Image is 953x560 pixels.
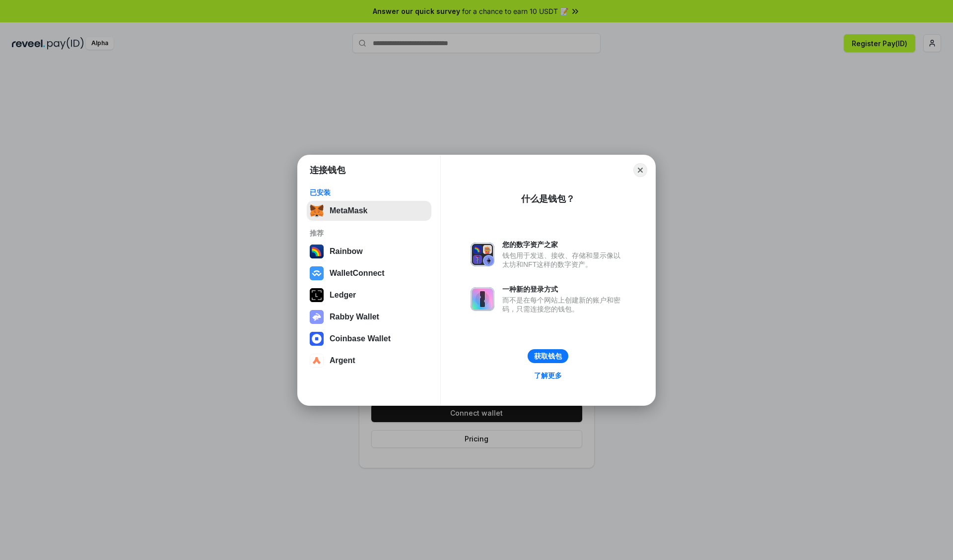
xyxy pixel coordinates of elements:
[307,285,431,305] button: Ledger
[310,229,428,238] div: 推荐
[528,369,568,382] a: 了解更多
[310,266,324,280] img: svg+xml,%3Csvg%20width%3D%2228%22%20height%3D%2228%22%20viewBox%3D%220%200%2028%2028%22%20fill%3D...
[330,334,391,343] div: Coinbase Wallet
[310,310,324,324] img: svg+xml,%3Csvg%20xmlns%3D%22http%3A%2F%2Fwww.w3.org%2F2000%2Fsvg%22%20fill%3D%22none%22%20viewBox...
[307,201,431,221] button: MetaMask
[310,245,324,258] img: svg+xml,%3Csvg%20width%3D%22120%22%20height%3D%22120%22%20viewBox%3D%220%200%20120%20120%22%20fil...
[310,354,324,368] img: svg+xml,%3Csvg%20width%3D%2228%22%20height%3D%2228%22%20viewBox%3D%220%200%2028%2028%22%20fill%3D...
[330,312,379,321] div: Rabby Wallet
[471,287,494,311] img: svg+xml,%3Csvg%20xmlns%3D%22http%3A%2F%2Fwww.w3.org%2F2000%2Fsvg%22%20fill%3D%22none%22%20viewBox...
[307,242,431,261] button: Rainbow
[310,188,428,197] div: 已安装
[330,247,363,256] div: Rainbow
[502,251,625,269] div: 钱包用于发送、接收、存储和显示像以太坊和NFT这样的数字资产。
[521,193,575,205] div: 什么是钱包？
[330,206,367,215] div: MetaMask
[330,269,385,278] div: WalletConnect
[307,351,431,371] button: Argent
[502,285,625,294] div: 一种新的登录方式
[310,204,324,218] img: svg+xml,%3Csvg%20fill%3D%22none%22%20height%3D%2233%22%20viewBox%3D%220%200%2035%2033%22%20width%...
[633,163,647,177] button: Close
[330,356,355,365] div: Argent
[534,352,562,361] div: 获取钱包
[502,296,625,313] div: 而不是在每个网站上创建新的账户和密码，只需连接您的钱包。
[471,243,494,266] img: svg+xml,%3Csvg%20xmlns%3D%22http%3A%2F%2Fwww.w3.org%2F2000%2Fsvg%22%20fill%3D%22none%22%20viewBox...
[330,291,356,300] div: Ledger
[310,332,324,346] img: svg+xml,%3Csvg%20width%3D%2228%22%20height%3D%2228%22%20viewBox%3D%220%200%2028%2028%22%20fill%3D...
[528,349,568,363] button: 获取钱包
[307,263,431,283] button: WalletConnect
[307,307,431,327] button: Rabby Wallet
[307,329,431,349] button: Coinbase Wallet
[534,371,562,380] div: 了解更多
[310,164,345,176] h1: 连接钱包
[502,240,625,249] div: 您的数字资产之家
[310,288,324,302] img: svg+xml,%3Csvg%20xmlns%3D%22http%3A%2F%2Fwww.w3.org%2F2000%2Fsvg%22%20width%3D%2228%22%20height%3...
